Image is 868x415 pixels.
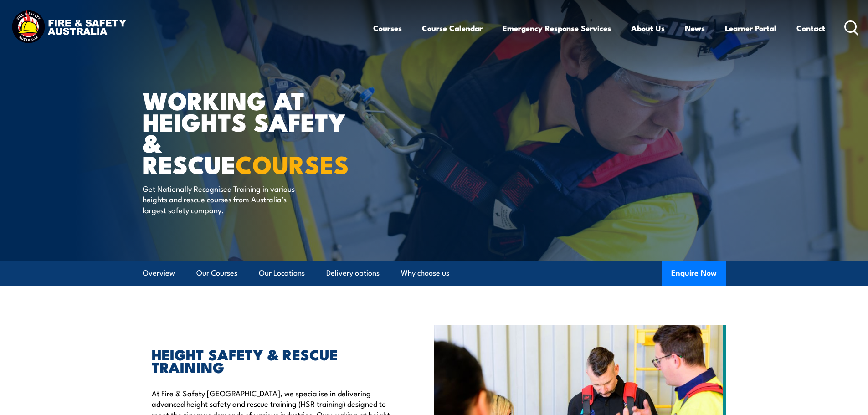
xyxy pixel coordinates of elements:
a: Contact [796,16,825,40]
a: Emergency Response Services [503,16,611,40]
button: Enquire Now [662,261,726,286]
a: Overview [143,261,175,285]
a: Why choose us [401,261,449,285]
a: About Us [631,16,665,40]
h2: HEIGHT SAFETY & RESCUE TRAINING [152,348,392,373]
p: Get Nationally Recognised Training in various heights and rescue courses from Australia’s largest... [143,183,309,215]
strong: COURSES [236,144,349,182]
h1: WORKING AT HEIGHTS SAFETY & RESCUE [143,89,368,174]
a: Our Courses [196,261,237,285]
a: News [685,16,705,40]
a: Our Locations [259,261,305,285]
a: Learner Portal [725,16,776,40]
a: Delivery options [326,261,380,285]
a: Courses [373,16,402,40]
a: Course Calendar [422,16,483,40]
